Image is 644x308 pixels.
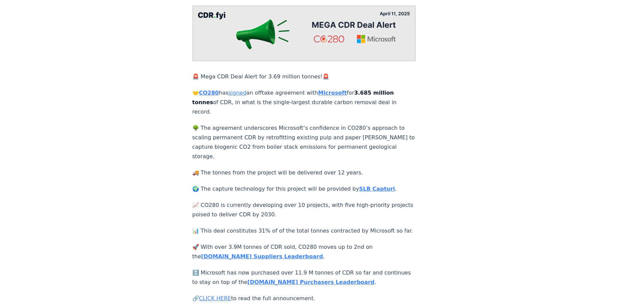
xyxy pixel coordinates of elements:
a: CLICK HERE [199,295,231,302]
a: [DOMAIN_NAME] Purchasers Leaderboard [247,279,375,285]
a: signed [229,90,246,96]
p: 🔗 to read the full announcement. [192,294,416,303]
p: 📊 This deal constitutes 31% of of the total tonnes contracted by Microsoft so far. [192,226,416,236]
a: [DOMAIN_NAME] Suppliers Leaderboard [201,253,323,260]
p: 🚚 The tonnes from the project will be delivered over 12 years. [192,168,416,177]
p: 🌳 The agreement underscores Microsoft’s confidence in CO280’s approach to scaling permanent CDR b... [192,123,416,161]
p: 🤝 has an offtake agreement with for of CDR, in what is the single-largest durable carbon removal ... [192,88,416,117]
a: CO280 [199,90,219,96]
p: 🔝 Microsoft has now purchased over 11.9 M tonnes of CDR so far and continues to stay on top of the . [192,268,416,287]
a: Microsoft [318,90,347,96]
a: SLB Capturi [359,186,395,192]
p: 🌍 The capture technology for this project will be provided by . [192,184,416,194]
p: 🚨 Mega CDR Deal Alert for 3.69 million tonnes!🚨 [192,72,416,81]
img: blog post image [192,5,416,61]
p: 🚀 With over 3.9M tonnes of CDR sold, CO280 moves up to 2nd on the . [192,242,416,261]
p: 📈 CO280 is currently developing over 10 projects, with five high-priority projects poised to deli... [192,200,416,219]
